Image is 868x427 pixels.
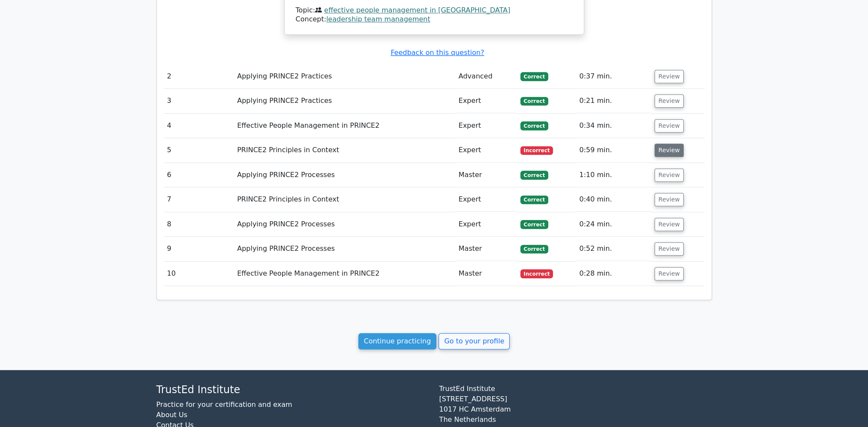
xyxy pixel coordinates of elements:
[455,262,517,286] td: Master
[655,218,684,231] button: Review
[455,237,517,261] td: Master
[234,187,455,212] td: PRINCE2 Principles in Context
[156,384,429,396] h4: TrustEd Institute
[576,262,651,286] td: 0:28 min.
[520,146,553,155] span: Incorrect
[520,97,548,105] span: Correct
[164,138,234,162] td: 5
[234,64,455,89] td: Applying PRINCE2 Practices
[156,411,187,419] a: About Us
[576,187,651,212] td: 0:40 min.
[156,400,292,409] a: Practice for your certification and exam
[234,138,455,162] td: PRINCE2 Principles in Context
[326,15,430,23] a: leadership team management
[164,64,234,89] td: 2
[324,6,510,14] a: effective people management in [GEOGRAPHIC_DATA]
[576,212,651,237] td: 0:24 min.
[439,333,510,349] a: Go to your profile
[234,114,455,138] td: Effective People Management in PRINCE2
[576,89,651,113] td: 0:21 min.
[576,138,651,162] td: 0:59 min.
[164,114,234,138] td: 4
[164,212,234,237] td: 8
[390,48,484,57] a: Feedback on this question?
[455,114,517,138] td: Expert
[455,163,517,187] td: Master
[234,262,455,286] td: Effective People Management in PRINCE2
[655,119,684,132] button: Review
[164,237,234,261] td: 9
[576,163,651,187] td: 1:10 min.
[234,89,455,113] td: Applying PRINCE2 Practices
[520,269,553,278] span: Incorrect
[296,15,573,24] div: Concept:
[655,168,684,182] button: Review
[655,144,684,157] button: Review
[164,187,234,212] td: 7
[655,242,684,256] button: Review
[520,121,548,130] span: Correct
[455,187,517,212] td: Expert
[576,237,651,261] td: 0:52 min.
[655,94,684,108] button: Review
[455,64,517,89] td: Advanced
[655,70,684,83] button: Review
[296,6,573,15] div: Topic:
[455,138,517,162] td: Expert
[358,333,437,349] a: Continue practicing
[234,163,455,187] td: Applying PRINCE2 Processes
[520,245,548,253] span: Correct
[576,64,651,89] td: 0:37 min.
[234,237,455,261] td: Applying PRINCE2 Processes
[164,262,234,286] td: 10
[455,89,517,113] td: Expert
[455,212,517,237] td: Expert
[655,193,684,206] button: Review
[520,195,548,204] span: Correct
[520,72,548,81] span: Correct
[164,89,234,113] td: 3
[520,220,548,229] span: Correct
[164,163,234,187] td: 6
[576,114,651,138] td: 0:34 min.
[655,267,684,280] button: Review
[520,171,548,179] span: Correct
[234,212,455,237] td: Applying PRINCE2 Processes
